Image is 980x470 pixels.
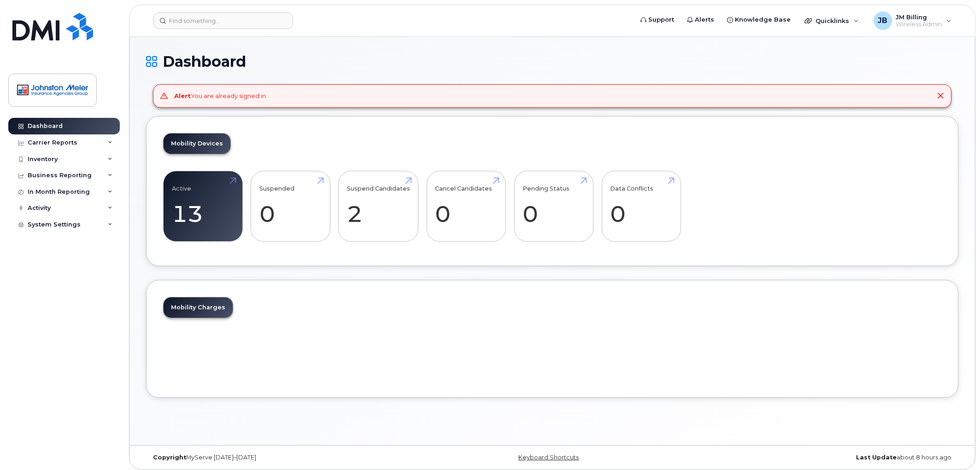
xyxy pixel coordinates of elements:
div: You are already signed in. [174,92,267,100]
a: Cancel Candidates 0 [435,176,497,237]
a: Pending Status 0 [522,176,585,237]
div: MyServe [DATE]–[DATE] [146,454,417,461]
a: Data Conflicts 0 [610,176,672,237]
strong: Copyright [153,454,186,461]
div: about 8 hours ago [687,454,958,461]
a: Mobility Charges [164,297,233,318]
a: Suspend Candidates 2 [347,176,410,237]
strong: Last Update [856,454,897,461]
strong: Alert [174,92,191,99]
a: Suspended 0 [259,176,322,237]
a: Mobility Devices [164,133,230,154]
h1: Dashboard [146,53,958,70]
a: Keyboard Shortcuts [518,454,579,461]
a: Active 13 [172,176,234,237]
